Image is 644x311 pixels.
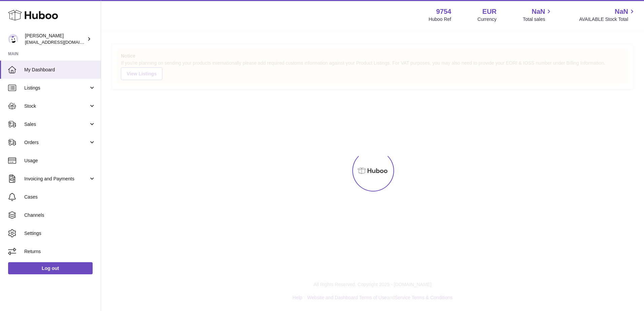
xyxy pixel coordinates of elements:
img: internalAdmin-9754@internal.huboo.com [8,34,18,44]
div: [PERSON_NAME] [25,33,86,45]
span: Returns [24,248,96,255]
a: NaN AVAILABLE Stock Total [579,7,636,23]
span: NaN [532,7,545,16]
span: Channels [24,212,96,218]
span: AVAILABLE Stock Total [579,16,636,23]
div: Huboo Ref [429,16,451,23]
strong: EUR [482,7,496,16]
span: Sales [24,121,89,128]
span: Stock [24,103,89,109]
span: Cases [24,194,96,200]
strong: 9754 [436,7,451,16]
span: Usage [24,158,96,164]
span: Settings [24,230,96,237]
span: Listings [24,85,89,91]
span: My Dashboard [24,67,96,73]
span: Invoicing and Payments [24,176,89,182]
span: [EMAIL_ADDRESS][DOMAIN_NAME] [25,39,99,45]
span: Orders [24,139,89,146]
span: Total sales [523,16,553,23]
span: NaN [615,7,628,16]
a: Log out [8,262,93,274]
div: Currency [478,16,497,23]
a: NaN Total sales [523,7,553,23]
